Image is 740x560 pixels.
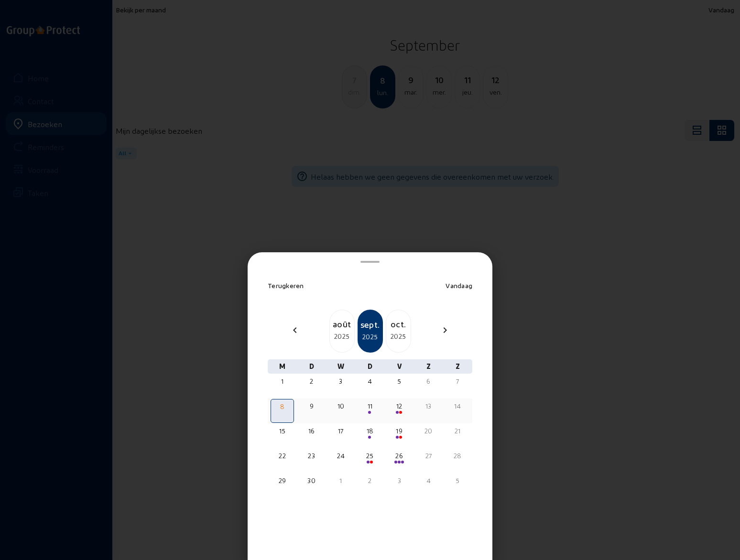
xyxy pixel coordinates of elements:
[389,377,410,386] div: 5
[359,476,381,485] div: 2
[389,476,410,485] div: 3
[439,324,451,336] mat-icon: chevron_right
[359,451,381,461] div: 25
[272,451,293,461] div: 22
[330,451,351,461] div: 24
[301,401,322,411] div: 9
[447,401,468,411] div: 14
[386,331,411,342] div: 2025
[301,377,322,386] div: 2
[359,426,381,436] div: 18
[447,476,468,485] div: 5
[389,401,410,411] div: 12
[268,281,304,290] span: Terugkeren
[330,476,351,485] div: 1
[359,318,382,331] div: sept.
[447,426,468,436] div: 21
[359,401,381,411] div: 11
[268,359,297,374] div: M
[330,377,351,386] div: 3
[418,401,439,411] div: 13
[418,377,439,386] div: 6
[272,476,293,485] div: 29
[326,359,355,374] div: W
[414,359,443,374] div: Z
[418,451,439,461] div: 27
[359,331,382,343] div: 2025
[272,377,293,386] div: 1
[389,426,410,436] div: 19
[446,281,472,290] span: Vandaag
[297,359,326,374] div: D
[272,426,293,436] div: 15
[330,426,351,436] div: 17
[289,324,301,336] mat-icon: chevron_left
[447,377,468,386] div: 7
[330,317,354,331] div: août
[359,377,381,386] div: 4
[301,451,322,461] div: 23
[301,426,322,436] div: 16
[272,402,293,411] div: 8
[447,451,468,461] div: 28
[355,359,384,374] div: D
[385,359,414,374] div: V
[389,451,410,461] div: 26
[301,476,322,485] div: 30
[418,476,439,485] div: 4
[330,401,351,411] div: 10
[418,426,439,436] div: 20
[443,359,472,374] div: Z
[386,317,411,331] div: oct.
[330,331,354,342] div: 2025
